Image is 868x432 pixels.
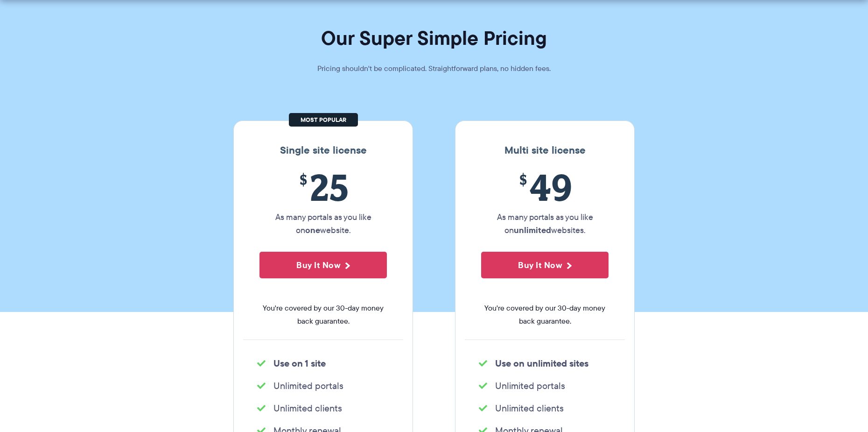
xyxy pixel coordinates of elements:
h3: Single site license [243,144,403,156]
p: Pricing shouldn't be complicated. Straightforward plans, no hidden fees. [294,62,574,75]
li: Unlimited clients [479,402,611,415]
button: Buy It Now [481,252,609,278]
h3: Multi site license [465,144,625,156]
span: 25 [259,166,387,208]
li: Unlimited portals [257,379,389,392]
li: Unlimited clients [257,402,389,415]
strong: unlimited [514,224,551,236]
p: As many portals as you like on website. [259,211,387,237]
span: You're covered by our 30-day money back guarantee. [259,302,387,328]
span: You're covered by our 30-day money back guarantee. [481,302,609,328]
strong: Use on 1 site [273,356,326,370]
li: Unlimited portals [479,379,611,392]
strong: Use on unlimited sites [495,356,588,370]
button: Buy It Now [259,252,387,278]
strong: one [305,224,320,236]
span: 49 [481,166,609,208]
p: As many portals as you like on websites. [481,211,609,237]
